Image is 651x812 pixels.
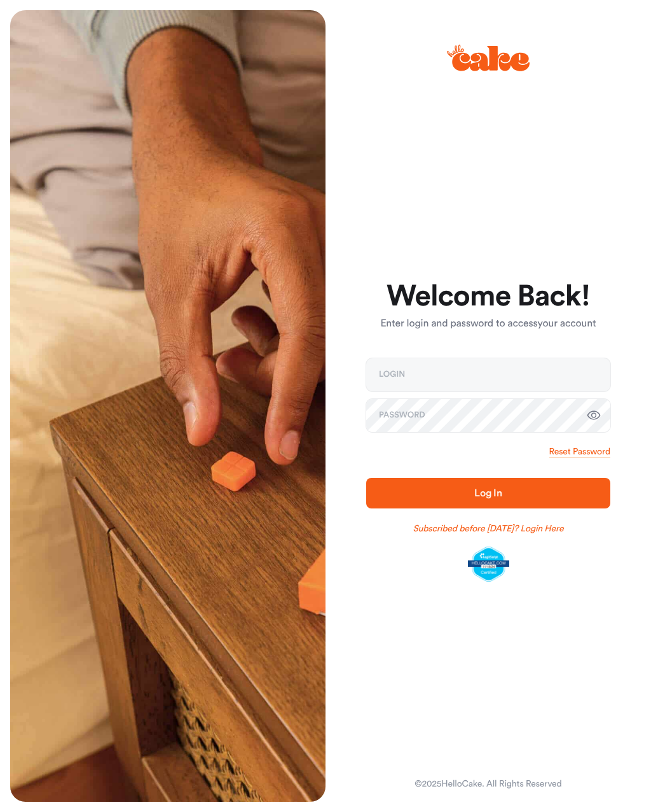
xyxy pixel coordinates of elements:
[366,281,610,312] h1: Welcome Back!
[366,478,610,508] button: Log In
[549,445,610,458] a: Reset Password
[468,547,509,582] img: legit-script-certified.png
[366,316,610,332] p: Enter login and password to access your account
[413,522,564,535] a: Subscribed before [DATE]? Login Here
[415,778,561,790] div: © 2025 HelloCake. All Rights Reserved
[474,488,502,498] span: Log In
